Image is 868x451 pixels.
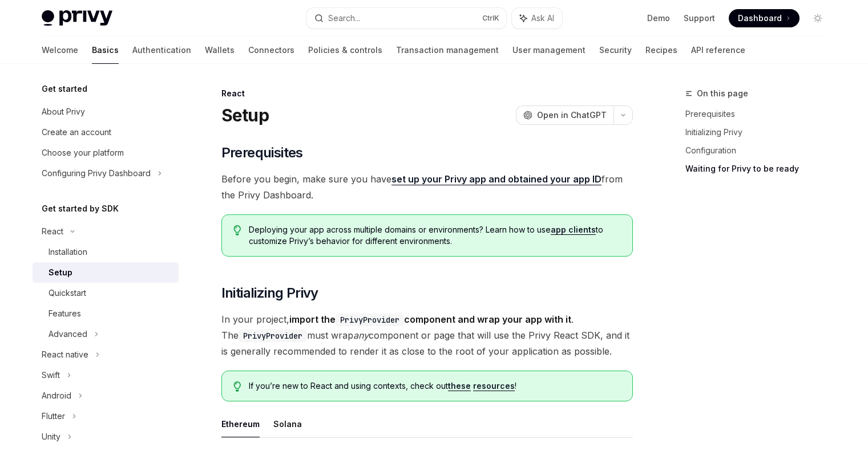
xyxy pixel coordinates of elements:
[512,36,586,64] a: User management
[729,9,800,27] a: Dashboard
[205,36,235,64] a: Wallets
[512,8,562,29] button: Ask AI
[482,14,499,23] span: Ctrl K
[645,36,677,64] a: Recipes
[308,36,382,64] a: Policies & controls
[42,146,124,160] div: Choose your platform
[42,82,87,96] h5: Get started
[42,10,112,26] img: light logo
[49,307,81,320] div: Features
[42,368,60,382] div: Swift
[531,13,554,24] span: Ask AI
[691,36,745,64] a: API reference
[697,87,748,100] span: On this page
[685,105,836,123] a: Prerequisites
[33,262,179,283] a: Setup
[221,171,633,203] span: Before you begin, make sure you have from the Privy Dashboard.
[738,13,782,24] span: Dashboard
[42,166,151,180] div: Configuring Privy Dashboard
[33,122,179,143] a: Create an account
[289,314,571,325] strong: import the component and wrap your app with it
[685,123,836,141] a: Initializing Privy
[221,311,633,359] span: In your project, . The must wrap component or page that will use the Privy React SDK, and it is g...
[221,88,633,99] div: React
[33,242,179,262] a: Installation
[328,11,360,25] div: Search...
[647,13,670,24] a: Demo
[42,225,63,238] div: React
[516,105,613,125] button: Open in ChatGPT
[33,101,179,122] a: About Privy
[42,125,111,139] div: Create an account
[49,245,87,259] div: Installation
[396,36,499,64] a: Transaction management
[42,409,65,423] div: Flutter
[42,389,71,403] div: Android
[249,224,620,247] span: Deploying your app across multiple domains or environments? Learn how to use to customize Privy’s...
[336,314,404,326] code: PrivyProvider
[33,143,179,163] a: Choose your platform
[132,36,191,64] a: Authentication
[599,36,632,64] a: Security
[33,283,179,303] a: Quickstart
[233,225,241,235] svg: Tip
[42,202,119,216] h5: Get started by SDK
[49,266,72,279] div: Setup
[239,330,307,342] code: PrivyProvider
[49,327,87,341] div: Advanced
[42,105,85,119] div: About Privy
[221,144,303,162] span: Prerequisites
[473,381,515,391] a: resources
[248,36,294,64] a: Connectors
[221,105,269,125] h1: Setup
[448,381,471,391] a: these
[33,303,179,324] a: Features
[353,330,369,341] em: any
[42,430,60,444] div: Unity
[306,8,506,29] button: Search...CtrlK
[42,36,78,64] a: Welcome
[551,225,596,235] a: app clients
[49,286,86,300] div: Quickstart
[809,9,827,27] button: Toggle dark mode
[233,381,241,392] svg: Tip
[221,411,260,437] button: Ethereum
[537,109,607,121] span: Open in ChatGPT
[685,160,836,178] a: Waiting for Privy to be ready
[685,141,836,160] a: Configuration
[273,411,302,437] button: Solana
[42,348,88,361] div: React native
[221,284,318,302] span: Initializing Privy
[249,380,620,392] span: If you’re new to React and using contexts, check out !
[391,173,601,185] a: set up your Privy app and obtained your app ID
[92,36,119,64] a: Basics
[684,13,715,24] a: Support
